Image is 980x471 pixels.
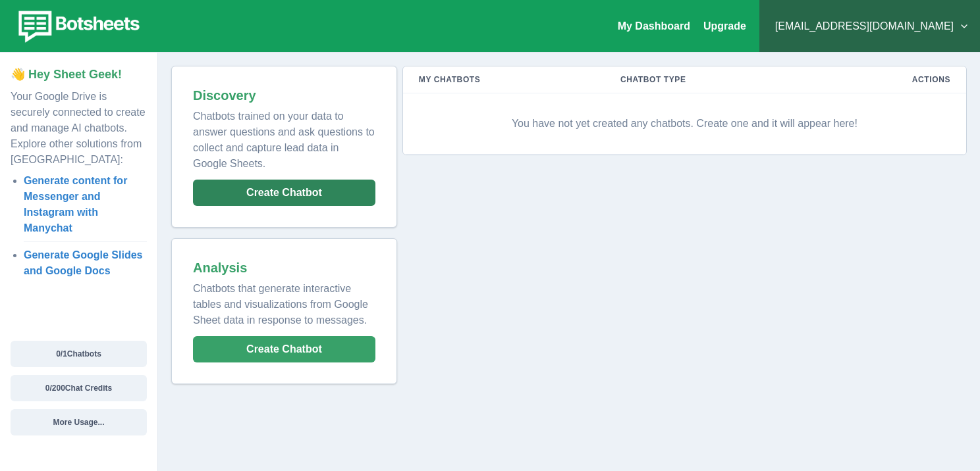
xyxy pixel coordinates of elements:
p: You have not yet created any chatbots. Create one and it will appear here! [419,104,950,143]
button: More Usage... [11,409,147,435]
th: Actions [815,66,966,93]
button: Create Chatbot [193,336,375,362]
p: 👋 Hey Sheet Geek! [11,66,147,84]
h2: Discovery [193,87,375,103]
a: My Dashboard [618,20,690,32]
button: 0/1Chatbots [11,341,147,367]
th: My Chatbots [403,66,605,93]
h2: Analysis [193,260,375,276]
p: Chatbots that generate interactive tables and visualizations from Google Sheet data in response t... [193,276,375,328]
p: Chatbots trained on your data to answer questions and ask questions to collect and capture lead d... [193,103,375,172]
a: Generate Google Slides and Google Docs [24,249,143,276]
p: Your Google Drive is securely connected to create and manage AI chatbots. Explore other solutions... [11,84,147,168]
button: Create Chatbot [193,180,375,206]
img: botsheets-logo.png [11,8,144,45]
th: Chatbot Type [605,66,815,93]
button: 0/200Chat Credits [11,375,147,401]
a: Upgrade [703,20,746,32]
a: Generate content for Messenger and Instagram with Manychat [24,175,127,234]
button: [EMAIL_ADDRESS][DOMAIN_NAME] [770,13,969,39]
